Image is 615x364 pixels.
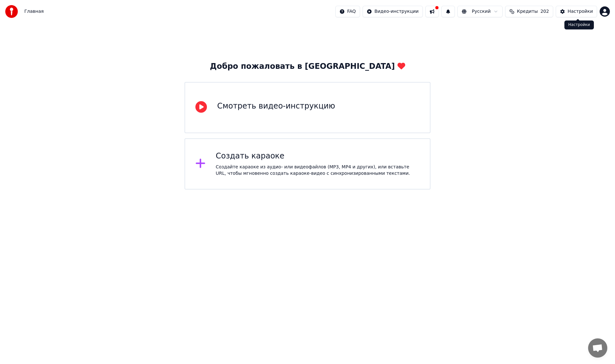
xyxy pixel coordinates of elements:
div: Создать караоке [216,151,420,161]
div: Открытый чат [588,338,607,358]
button: Кредиты202 [505,6,553,17]
div: Настройки [564,20,594,29]
div: Добро пожаловать в [GEOGRAPHIC_DATA] [210,61,405,72]
div: Настройки [568,8,593,15]
span: 202 [540,8,549,15]
button: Настройки [556,6,597,17]
nav: breadcrumb [24,8,44,15]
button: Видео-инструкции [363,6,423,17]
img: youka [5,5,18,18]
span: Главная [24,8,44,15]
div: Создайте караоке из аудио- или видеофайлов (MP3, MP4 и других), или вставьте URL, чтобы мгновенно... [216,164,420,177]
button: FAQ [335,6,360,17]
span: Кредиты [517,8,538,15]
div: Смотреть видео-инструкцию [217,101,335,111]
